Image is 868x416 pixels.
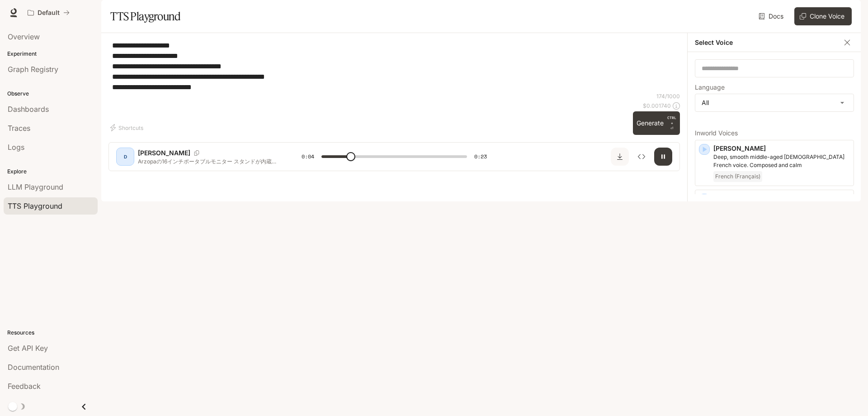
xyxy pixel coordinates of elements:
[632,148,651,166] button: Inspect
[633,111,680,135] button: GenerateCTRL +⏎
[110,7,180,25] h1: TTS Playground
[713,144,850,153] p: [PERSON_NAME]
[138,158,280,165] p: Arzopaの16インチポータブルモニター スタンドが内蔵されているので、どこでも使えます。 ノートパソコンに接続するだけですぐにモニターが起動します。すごいと思いませんか？ 1080PフルHD...
[794,7,852,25] button: Clone Voice
[713,194,850,203] p: [PERSON_NAME]
[695,94,854,111] div: All
[757,7,787,25] a: Docs
[695,130,854,136] p: Inworld Voices
[695,84,725,91] p: Language
[190,150,203,156] button: Copy Voice ID
[611,148,629,166] button: Download audio
[138,148,190,158] p: [PERSON_NAME]
[118,149,132,164] div: D
[667,115,676,126] p: CTRL +
[656,92,680,100] p: 174 / 1000
[302,152,314,161] span: 0:04
[643,102,671,110] p: $ 0.001740
[713,153,850,169] p: Deep, smooth middle-aged male French voice. Composed and calm
[667,115,676,131] p: ⏎
[474,152,487,161] span: 0:23
[24,4,74,22] button: All workspaces
[108,120,147,135] button: Shortcuts
[38,9,60,17] p: Default
[713,171,762,182] span: French (Français)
